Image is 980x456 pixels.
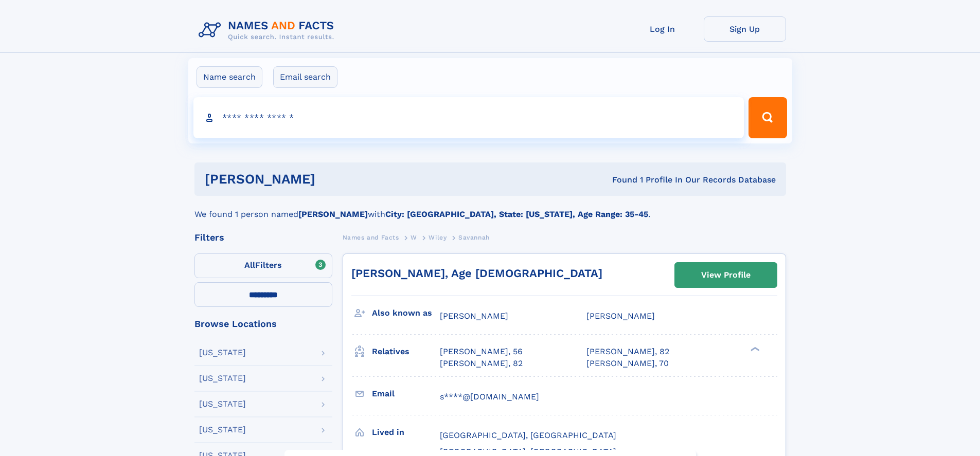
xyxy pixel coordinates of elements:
[586,346,669,357] a: [PERSON_NAME], 82
[199,349,246,357] div: [US_STATE]
[586,358,669,369] a: [PERSON_NAME], 70
[199,374,246,382] div: [US_STATE]
[372,385,440,403] h3: Email
[205,173,464,186] h1: [PERSON_NAME]
[411,231,417,244] a: W
[464,174,776,186] div: Found 1 Profile In Our Records Database
[429,231,447,244] a: Wiley
[440,346,523,357] a: [PERSON_NAME], 56
[197,66,262,88] label: Name search
[748,346,760,353] div: ❯
[199,426,246,434] div: [US_STATE]
[385,209,648,219] b: City: [GEOGRAPHIC_DATA], State: [US_STATE], Age Range: 35-45
[440,430,616,440] span: [GEOGRAPHIC_DATA], [GEOGRAPHIC_DATA]
[440,311,508,321] span: [PERSON_NAME]
[343,231,399,244] a: Names and Facts
[675,263,777,287] a: View Profile
[372,343,440,360] h3: Relatives
[199,400,246,408] div: [US_STATE]
[411,234,417,241] span: W
[244,260,255,270] span: All
[194,319,332,329] div: Browse Locations
[194,196,786,221] div: We found 1 person named with .
[701,263,751,287] div: View Profile
[586,311,655,321] span: [PERSON_NAME]
[372,424,440,441] h3: Lived in
[298,209,368,219] b: [PERSON_NAME]
[194,16,343,44] img: Logo Names and Facts
[458,234,490,241] span: Savannah
[194,233,332,242] div: Filters
[429,234,447,241] span: Wiley
[193,97,744,138] input: search input
[749,97,787,138] button: Search Button
[194,253,332,278] label: Filters
[351,267,602,280] a: [PERSON_NAME], Age [DEMOGRAPHIC_DATA]
[372,304,440,322] h3: Also known as
[704,16,786,42] a: Sign Up
[273,66,337,88] label: Email search
[440,358,523,369] a: [PERSON_NAME], 82
[621,16,704,42] a: Log In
